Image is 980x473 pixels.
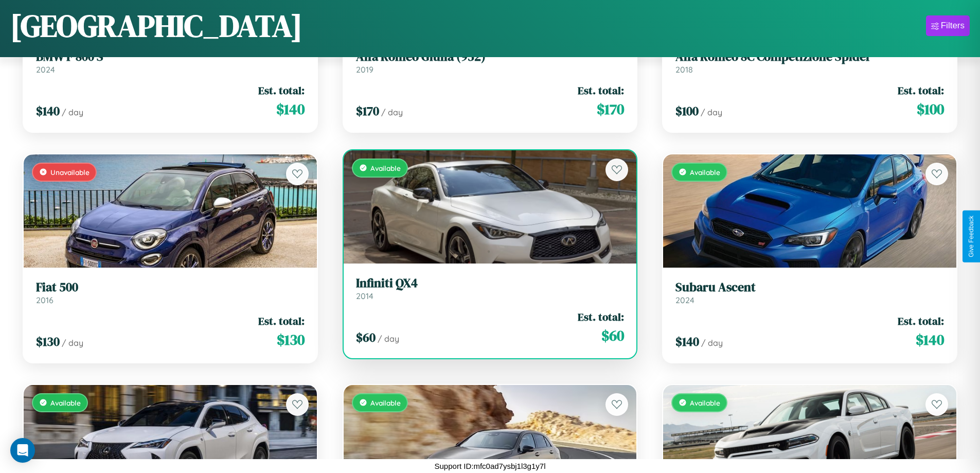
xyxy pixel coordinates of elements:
a: Alfa Romeo 8C Competizione Spider2018 [675,49,944,75]
a: Fiat 5002016 [36,280,305,305]
a: Subaru Ascent2024 [675,280,944,305]
span: 2024 [675,295,694,305]
h1: [GEOGRAPHIC_DATA] [10,5,302,47]
h3: Alfa Romeo 8C Competizione Spider [675,49,944,64]
span: / day [381,107,403,117]
span: $ 140 [916,329,944,350]
span: $ 130 [277,329,305,350]
span: / day [62,107,83,117]
span: Available [50,398,81,407]
span: 2014 [356,291,373,301]
div: Give Feedback [968,216,975,257]
span: $ 170 [356,102,379,119]
span: $ 60 [601,325,624,346]
span: $ 130 [36,333,60,350]
span: Est. total: [898,83,944,98]
span: Est. total: [578,309,624,324]
h3: Infiniti QX4 [356,276,625,291]
span: 2024 [36,64,55,75]
a: BMW F 800 S2024 [36,49,305,75]
h3: BMW F 800 S [36,49,305,64]
span: $ 170 [597,99,624,119]
span: Available [690,398,720,407]
span: Est. total: [258,83,305,98]
span: 2016 [36,295,54,305]
span: Available [690,168,720,177]
span: Est. total: [258,313,305,328]
span: Unavailable [50,168,90,177]
div: Filters [941,21,965,31]
div: Open Intercom Messenger [10,438,35,463]
a: Alfa Romeo Giulia (952)2019 [356,49,625,75]
span: Available [370,398,401,407]
h3: Alfa Romeo Giulia (952) [356,49,625,64]
span: $ 140 [675,333,699,350]
span: $ 100 [675,102,699,119]
span: Est. total: [898,313,944,328]
span: / day [701,338,723,348]
span: $ 100 [917,99,944,119]
span: $ 140 [276,99,305,119]
p: Support ID: mfc0ad7ysbj1l3g1y7l [435,459,546,473]
h3: Fiat 500 [36,280,305,295]
span: Available [370,164,401,172]
span: 2019 [356,64,373,75]
span: / day [62,338,83,348]
a: Infiniti QX42014 [356,276,625,301]
span: / day [701,107,722,117]
span: $ 60 [356,329,376,346]
span: / day [378,334,399,344]
span: $ 140 [36,102,60,119]
span: 2018 [675,64,693,75]
span: Est. total: [578,83,624,98]
button: Filters [926,15,970,36]
h3: Subaru Ascent [675,280,944,295]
